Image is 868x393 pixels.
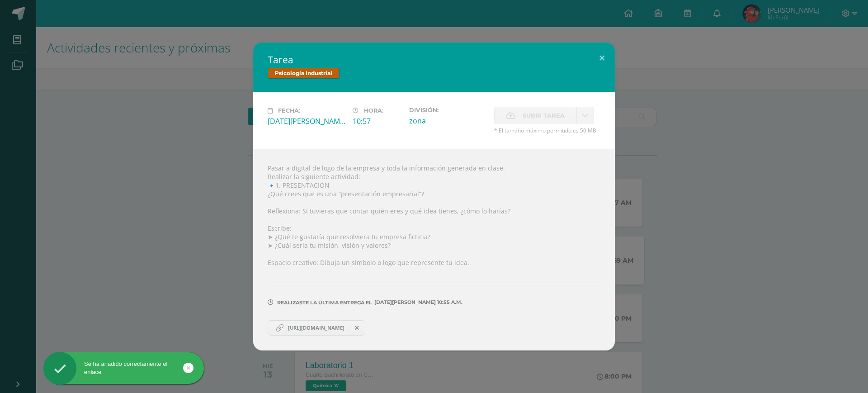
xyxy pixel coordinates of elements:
label: La fecha de entrega ha expirado [494,107,576,124]
a: [URL][DOMAIN_NAME] [268,320,365,336]
span: * El tamaño máximo permitido es 50 MB [494,127,600,134]
div: Pasar a digital de logo de la empresa y toda la información generada en clase. Realizar la siguie... [253,149,615,350]
label: División: [409,107,487,114]
button: Close (Esc) [589,43,615,73]
span: Subir tarea [523,107,565,124]
span: Remover entrega [349,323,365,333]
span: Realizaste la última entrega el [277,299,372,306]
span: Psicología Industrial [268,68,340,79]
span: Hora: [364,107,383,114]
div: 10:57 [353,116,402,126]
span: [URL][DOMAIN_NAME] [283,324,349,331]
a: La fecha de entrega ha expirado [576,107,594,124]
span: Fecha: [278,107,300,114]
h2: Tarea [268,53,600,66]
span: [DATE][PERSON_NAME] 10:55 a.m. [372,302,462,303]
div: [DATE][PERSON_NAME] [268,116,345,126]
div: Se ha añadido correctamente el enlace [43,360,204,376]
div: zona [409,116,487,126]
